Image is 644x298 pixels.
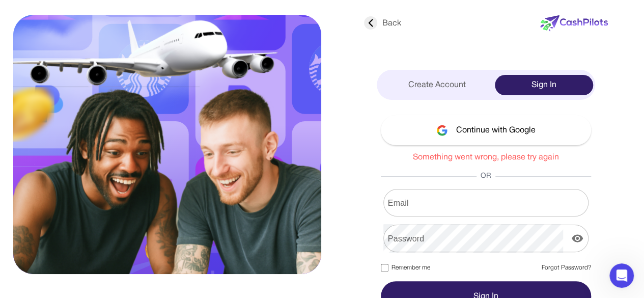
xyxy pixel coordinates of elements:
iframe: Intercom live chat [609,263,634,288]
span: OR [477,171,495,181]
button: display the password [567,228,587,249]
a: Forgot Password? [542,263,591,273]
img: new-logo.svg [540,15,608,32]
div: Something went wrong, please try again [413,151,559,164]
input: Remember me [381,264,388,272]
label: Remember me [381,263,430,273]
img: google-logo.svg [436,125,448,136]
button: Continue with Google [381,115,591,145]
div: Sign In [495,75,593,95]
div: Back [364,17,401,30]
div: Create Account [379,75,495,95]
img: sing-in.svg [13,15,321,274]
